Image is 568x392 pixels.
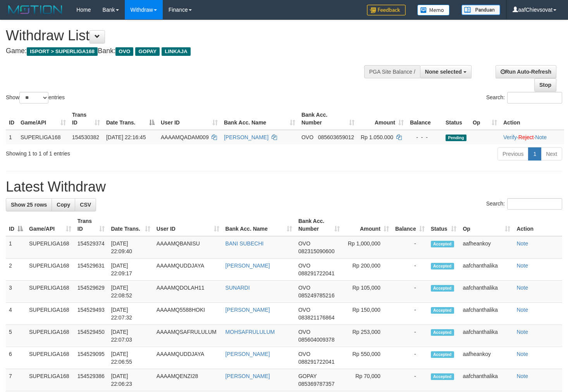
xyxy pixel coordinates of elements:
td: - [392,325,428,347]
span: Accepted [431,373,454,380]
span: Accepted [431,329,454,336]
td: 154529374 [74,236,108,259]
td: [DATE] 22:06:55 [108,347,153,369]
th: Op: activate to sort column ascending [470,108,500,130]
span: Copy 085603659012 to clipboard [318,134,354,140]
span: Copy [57,202,70,208]
input: Search: [507,92,562,104]
a: BANI SUBECHI [225,240,264,247]
span: Copy 085604009378 to clipboard [298,337,334,343]
th: Bank Acc. Number: activate to sort column ascending [295,214,343,236]
th: Action [500,108,564,130]
span: OVO [298,240,310,247]
a: Note [516,373,528,379]
h1: Latest Withdraw [6,179,562,195]
span: OVO [115,47,133,56]
a: [PERSON_NAME] [225,307,270,313]
td: Rp 150,000 [343,303,392,325]
td: 154529631 [74,259,108,281]
a: Reject [518,134,534,140]
a: CSV [75,198,96,211]
span: AAAAMQADAM009 [161,134,209,140]
span: Accepted [431,351,454,358]
span: Accepted [431,263,454,269]
th: Bank Acc. Number: activate to sort column ascending [298,108,358,130]
h1: Withdraw List [6,28,371,43]
th: Balance [407,108,442,130]
a: Note [516,307,528,313]
a: Run Auto-Refresh [496,65,556,78]
td: [DATE] 22:07:32 [108,303,153,325]
a: Copy [52,198,75,211]
span: Accepted [431,241,454,247]
span: Rp 1.050.000 [361,134,393,140]
td: 4 [6,303,26,325]
th: Date Trans.: activate to sort column descending [103,108,158,130]
a: Next [541,147,562,161]
td: SUPERLIGA168 [26,347,74,369]
td: aafchanthalika [460,259,513,281]
a: 1 [528,147,541,161]
button: None selected [420,65,472,78]
th: Game/API: activate to sort column ascending [26,214,74,236]
th: Date Trans.: activate to sort column ascending [108,214,153,236]
a: Note [535,134,547,140]
a: Note [516,285,528,291]
a: Stop [534,78,556,92]
th: ID: activate to sort column descending [6,214,26,236]
span: 154530382 [72,134,99,140]
td: aafheankoy [460,347,513,369]
td: Rp 253,000 [343,325,392,347]
img: Button%20Memo.svg [417,5,450,16]
td: AAAAMQBANISU [153,236,222,259]
td: - [392,369,428,391]
span: Copy 085369787357 to clipboard [298,381,334,387]
th: Balance: activate to sort column ascending [392,214,428,236]
td: - [392,303,428,325]
td: 154529386 [74,369,108,391]
span: Pending [446,135,466,141]
td: SUPERLIGA168 [26,259,74,281]
a: [PERSON_NAME] [225,351,270,357]
td: AAAAMQUDDJAYA [153,347,222,369]
div: - - - [410,133,439,141]
a: Note [516,329,528,335]
th: Amount: activate to sort column ascending [343,214,392,236]
th: Action [513,214,562,236]
span: Copy 083821176864 to clipboard [298,314,334,321]
th: User ID: activate to sort column ascending [158,108,221,130]
td: 154529095 [74,347,108,369]
span: Show 25 rows [11,202,47,208]
img: panduan.png [461,5,500,15]
td: SUPERLIGA168 [26,281,74,303]
th: ID [6,108,17,130]
a: MOHSAFRULULUM [225,329,275,335]
span: Copy 088291722041 to clipboard [298,270,334,276]
span: Copy 088291722041 to clipboard [298,359,334,365]
a: Previous [497,147,528,161]
td: SUPERLIGA168 [26,325,74,347]
td: 2 [6,259,26,281]
td: aafchanthalika [460,303,513,325]
td: Rp 105,000 [343,281,392,303]
span: Accepted [431,307,454,314]
td: Rp 1,000,000 [343,236,392,259]
th: Op: activate to sort column ascending [460,214,513,236]
span: None selected [425,69,462,75]
a: Show 25 rows [6,198,52,211]
span: OVO [298,285,310,291]
td: 6 [6,347,26,369]
td: 154529493 [74,303,108,325]
span: [DATE] 22:16:45 [106,134,146,140]
img: Feedback.jpg [367,5,406,16]
td: 7 [6,369,26,391]
span: Copy 082315090600 to clipboard [298,248,334,254]
span: OVO [298,307,310,313]
td: [DATE] 22:09:40 [108,236,153,259]
a: [PERSON_NAME] [225,262,270,269]
td: AAAAMQDOLAH11 [153,281,222,303]
td: [DATE] 22:07:03 [108,325,153,347]
span: GOPAY [298,373,317,379]
td: aafchanthalika [460,369,513,391]
td: aafchanthalika [460,325,513,347]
